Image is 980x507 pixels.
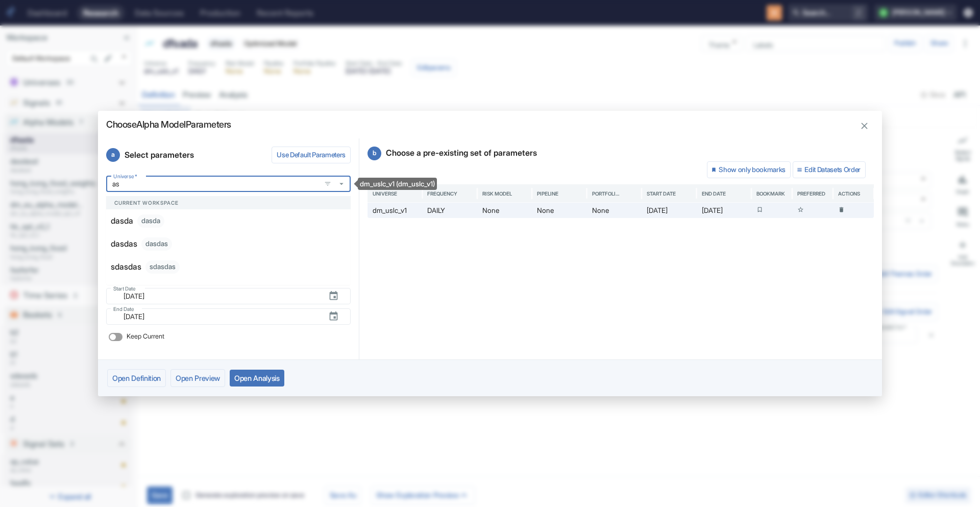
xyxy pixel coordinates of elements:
div: Actions [838,190,860,197]
button: Sort [458,187,471,200]
div: Bookmark [756,190,785,197]
button: Sort [559,187,572,200]
div: Start Date [647,190,676,197]
span: Keep Current [127,332,164,342]
button: Open Analysis [230,370,284,387]
button: Sort [398,187,411,200]
div: Pipeline [537,190,558,197]
button: Open Definition [107,369,166,387]
div: None [477,203,532,218]
div: None [532,203,586,218]
button: Sort [676,187,690,200]
p: Choose a pre-existing set of parameters [367,147,874,160]
span: b [367,147,381,160]
div: 2023-03-31 [697,203,751,218]
div: dm_uslc_v1 (dm_uslc_v1) [358,178,437,190]
div: DAILY [422,203,477,218]
label: Universe [113,173,137,180]
div: Portfolio Pipeline [592,190,623,197]
h2: Choose Alpha Model Parameters [98,111,882,130]
input: yyyy-mm-dd [117,290,320,302]
span: dm_uslc_v1 (dm_uslc_v1) [106,176,351,192]
button: Sort [512,187,526,200]
button: Sort [623,187,636,200]
label: Start Date [113,285,136,293]
div: Current workspace [106,196,351,209]
div: None [587,203,642,218]
button: Show only bookmarks [707,161,791,179]
button: Open Preview [170,369,225,387]
button: Edit Datasets Order [793,161,866,179]
input: yyyy-mm-dd [117,310,320,323]
div: Risk Model [482,190,512,197]
span: a [106,148,120,162]
div: Universe [373,190,397,197]
div: End Date [702,190,726,197]
p: Select parameters [106,147,272,164]
p: sdasdas [111,261,141,273]
button: Sort [726,187,740,200]
div: 2011-01-03 [642,203,696,218]
div: Frequency [427,190,457,197]
div: dm_uslc_v1 [367,203,422,218]
label: End Date [113,305,134,313]
div: Preferred [797,190,825,197]
p: dasda [111,215,133,227]
button: open filters [322,178,334,190]
p: dasdas [111,238,137,250]
button: Use Default Parameters [272,147,351,164]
